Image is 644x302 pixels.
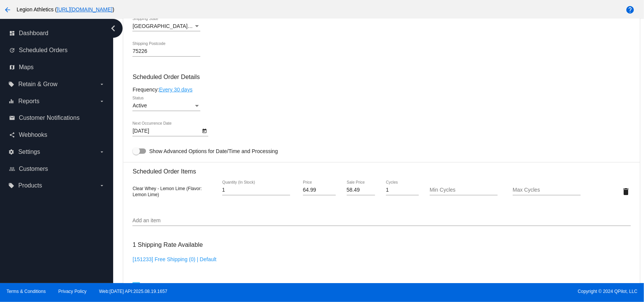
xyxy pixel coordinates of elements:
[132,162,630,175] h3: Scheduled Order Items
[99,289,168,294] a: Web:[DATE] API:2025.08.19.1657
[132,48,200,54] input: Shipping Postcode
[17,6,114,12] span: Legion Athletics ( )
[18,182,42,189] span: Products
[132,23,200,29] mat-select: Shipping State
[200,127,208,135] button: Open calendar
[18,81,57,88] span: Retain & Grow
[303,187,336,193] input: Price
[8,81,14,87] i: local_offer
[19,64,34,71] span: Maps
[99,98,105,104] i: arrow_drop_down
[18,98,39,105] span: Reports
[386,187,419,193] input: Cycles
[430,187,498,193] input: Min Cycles
[132,186,201,197] span: Clear Whey - Lemon Lime (Flavor: Lemon Lime)
[9,166,15,172] i: people_outline
[99,149,105,155] i: arrow_drop_down
[19,30,48,37] span: Dashboard
[8,183,14,189] i: local_offer
[3,5,12,14] mat-icon: arrow_back
[132,102,147,108] span: Active
[19,166,48,172] span: Customers
[149,147,278,155] span: Show Advanced Options for Date/Time and Processing
[19,47,68,54] span: Scheduled Orders
[132,128,200,134] input: Next Occurrence Date
[621,187,630,196] mat-icon: delete
[132,237,203,253] h3: 1 Shipping Rate Available
[9,61,105,73] a: map Maps
[9,112,105,124] a: email Customer Notifications
[159,87,192,93] a: Every 30 days
[132,218,630,224] input: Add an item
[132,23,221,29] span: [GEOGRAPHIC_DATA] | [US_STATE]
[6,289,46,294] a: Terms & Conditions
[9,163,105,175] a: people_outline Customers
[132,87,630,93] div: Frequency:
[8,149,14,155] i: settings
[99,81,105,87] i: arrow_drop_down
[9,44,105,56] a: update Scheduled Orders
[9,64,15,70] i: map
[8,98,14,104] i: equalizer
[513,187,581,193] input: Max Cycles
[18,149,40,155] span: Settings
[9,30,15,36] i: dashboard
[99,183,105,189] i: arrow_drop_down
[19,132,47,138] span: Webhooks
[58,289,87,294] a: Privacy Policy
[9,115,15,121] i: email
[107,22,119,34] i: chevron_left
[222,187,290,193] input: Quantity (In Stock)
[132,103,200,109] mat-select: Status
[329,289,638,294] span: Copyright © 2024 QPilot, LLC
[626,5,635,14] mat-icon: help
[132,73,630,81] h3: Scheduled Order Details
[57,6,113,12] a: [URL][DOMAIN_NAME]
[9,27,105,39] a: dashboard Dashboard
[132,256,216,262] a: [151233] Free Shipping (0) | Default
[19,115,80,121] span: Customer Notifications
[9,132,15,138] i: share
[347,187,375,193] input: Sale Price
[9,47,15,53] i: update
[143,282,258,291] span: Automatically select the lowest cost shipping rate
[9,129,105,141] a: share Webhooks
